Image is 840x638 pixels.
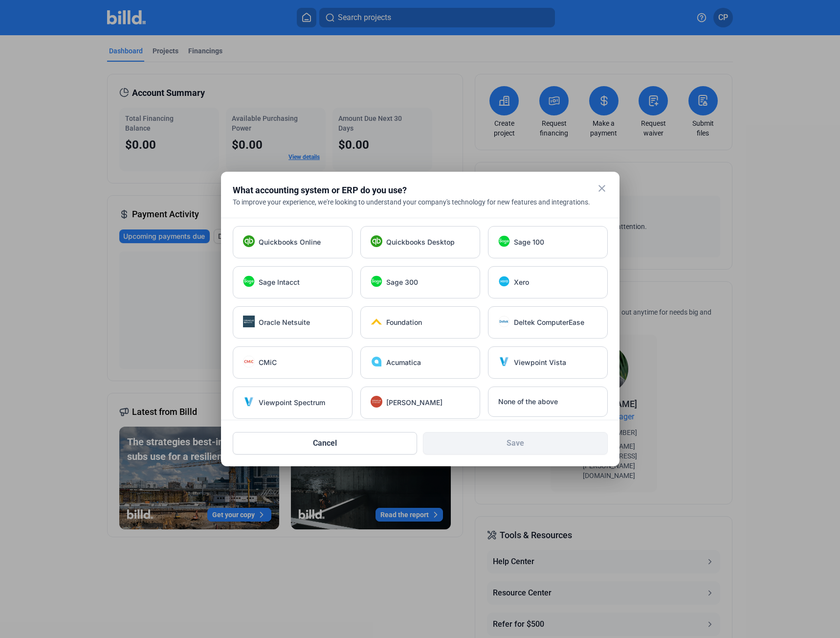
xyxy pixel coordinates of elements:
[386,277,418,287] span: Sage 300
[259,318,310,327] span: Oracle Netsuite
[259,398,325,408] span: Viewpoint Spectrum
[386,358,421,367] span: Acumatica
[259,277,300,287] span: Sage Intacct
[514,318,584,327] span: Deltek ComputerEase
[514,237,544,247] span: Sage 100
[259,358,277,367] span: CMiC
[498,397,558,407] span: None of the above
[386,237,455,247] span: Quickbooks Desktop
[514,277,529,287] span: Xero
[596,182,608,194] mat-icon: close
[233,183,583,197] div: What accounting system or ERP do you use?
[259,237,321,247] span: Quickbooks Online
[423,432,608,455] button: Save
[233,197,608,207] div: To improve your experience, we're looking to understand your company's technology for new feature...
[514,358,566,367] span: Viewpoint Vista
[233,432,418,455] button: Cancel
[386,318,422,327] span: Foundation
[386,398,442,408] span: [PERSON_NAME]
